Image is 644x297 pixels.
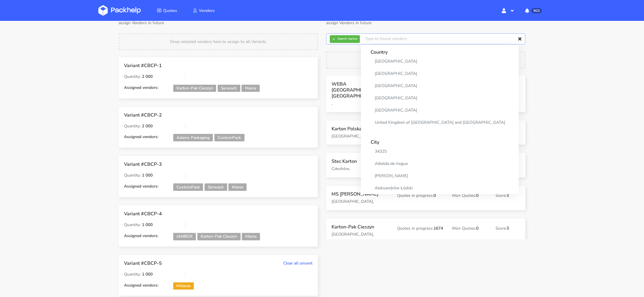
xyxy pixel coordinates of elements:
[371,135,509,146] strong: City
[452,192,487,199] p: Won Quotes:
[98,5,141,16] img: Dashboard
[163,8,177,13] span: Quotes
[124,222,181,228] p: Quantity:
[332,158,389,164] h3: Stec Karton
[124,282,158,288] span: Assigned vendors:
[142,74,153,79] span: 2 000
[476,193,479,198] span: 0
[173,134,213,141] span: Adams Packaging
[283,260,312,266] a: Clear all unsent
[476,225,479,231] span: 0
[332,81,389,99] h3: WEBA [GEOGRAPHIC_DATA] [GEOGRAPHIC_DATA]
[397,225,443,232] p: Quotes in progress:
[371,170,509,181] a: [PERSON_NAME]
[214,134,244,141] span: CustomPack
[124,260,247,266] h3: Variant #CBCP-5
[326,52,525,68] div: Drop selected variants here to assign to all vendors
[142,222,153,228] span: 1 000
[205,183,227,191] span: Serwach
[531,8,542,13] span: 903
[332,133,389,140] p: [GEOGRAPHIC_DATA],
[371,92,509,103] a: [GEOGRAPHIC_DATA]
[326,33,525,45] input: Type to found vendors
[124,211,247,217] h3: Variant #CBCP-4
[242,233,260,240] span: Marex
[349,37,357,40] span: karton
[496,192,520,199] p: Score:
[173,85,216,92] span: Karton-Pak Cieszyn
[452,225,487,232] p: Won Quotes:
[119,33,318,50] div: Drop selected vendors here to assign to all Variants
[124,183,158,189] span: Assigned vendors:
[371,68,509,79] a: [GEOGRAPHIC_DATA]
[338,37,347,40] strong: Search:
[332,191,389,197] h3: MS [PERSON_NAME]
[124,271,181,278] p: Quantity:
[371,117,509,128] a: United Kingdom of [GEOGRAPHIC_DATA] and [GEOGRAPHIC_DATA]
[332,198,389,205] p: [GEOGRAPHIC_DATA],
[507,225,509,231] span: 3
[434,193,436,198] span: 0
[241,85,259,92] span: Marex
[124,123,181,129] p: Quantity:
[197,233,240,240] span: Karton-Pak Cieszyn
[199,8,215,13] span: Vendors
[371,182,509,194] a: Aleksandrów Łódzki
[173,282,194,290] span: Marex
[173,233,196,240] span: JANBOX
[330,35,338,43] button: ×
[332,224,389,230] h3: Karton-Pak Cieszyn
[371,105,509,116] a: [GEOGRAPHIC_DATA]
[332,165,389,172] p: Człuchów,
[124,134,158,140] span: Assigned vendors:
[371,45,509,56] strong: Country
[185,5,222,16] a: Vendors
[520,5,546,16] button: 903
[124,161,247,167] h3: Variant #CBCP-3
[496,225,520,232] p: Score:
[124,233,158,239] span: Assigned vendors:
[228,183,246,191] span: Marex
[371,158,509,169] a: Albelda de Iregua
[124,63,247,69] h3: Variant #CBCP-1
[173,183,203,191] span: CustomPack
[124,172,181,179] p: Quantity:
[124,73,181,80] p: Quantity:
[142,271,153,277] span: 1 000
[332,100,389,107] p: ,
[332,231,389,244] p: [GEOGRAPHIC_DATA], [GEOGRAPHIC_DATA]
[371,56,509,67] a: [GEOGRAPHIC_DATA]
[371,146,509,157] a: 34325
[332,126,389,132] h3: Karton Polska
[371,80,509,91] a: [GEOGRAPHIC_DATA]
[124,85,158,90] span: Assigned vendors:
[507,193,509,198] span: 3
[142,123,153,129] span: 2 000
[150,5,184,16] a: Quotes
[397,192,443,199] p: Quotes in progress:
[218,85,240,92] span: Serwach
[124,112,247,118] h3: Variant #CBCP-2
[434,225,443,231] span: 1674
[142,172,153,178] span: 1 000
